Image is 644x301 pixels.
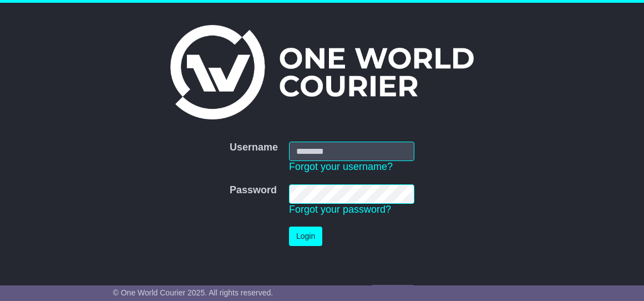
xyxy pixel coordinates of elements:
[230,184,277,197] label: Password
[170,25,473,119] img: One World
[289,204,391,215] a: Forgot your password?
[113,288,273,297] span: © One World Courier 2025. All rights reserved.
[289,227,322,246] button: Login
[289,161,393,172] a: Forgot your username?
[230,142,278,154] label: Username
